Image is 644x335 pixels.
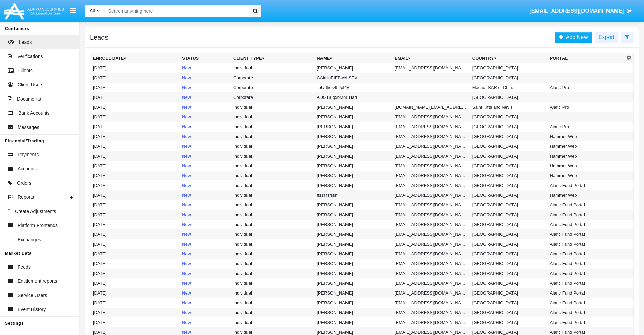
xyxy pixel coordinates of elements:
span: Export [599,34,614,40]
td: [EMAIL_ADDRESS][DOMAIN_NAME] [392,308,470,317]
td: [DATE] [90,171,180,180]
td: New [179,308,231,317]
span: Bank Accounts [18,110,50,117]
td: [GEOGRAPHIC_DATA] [470,308,547,317]
td: [DATE] [90,151,180,161]
span: Entitlement reports [18,278,57,285]
td: [GEOGRAPHIC_DATA] [470,249,547,259]
td: [PERSON_NAME] [314,141,392,151]
td: [PERSON_NAME] [314,288,392,298]
td: [EMAIL_ADDRESS][DOMAIN_NAME] [392,151,470,161]
td: Individual [231,132,314,141]
th: Email [392,53,470,63]
td: New [179,92,231,102]
td: [GEOGRAPHIC_DATA] [470,180,547,190]
td: [GEOGRAPHIC_DATA] [470,132,547,141]
span: [EMAIL_ADDRESS][DOMAIN_NAME] [529,8,624,14]
td: [DATE] [90,180,180,190]
td: Alaric Fund Portal [547,288,625,298]
td: Individual [231,200,314,210]
td: Alaric Pro [547,83,625,92]
td: New [179,200,231,210]
td: 'ibUd5os45Jpl4y [314,83,392,92]
td: Individual [231,239,314,249]
span: Documents [17,95,41,103]
td: [DOMAIN_NAME][EMAIL_ADDRESS][DOMAIN_NAME] [392,102,470,112]
td: Alaric Fund Portal [547,220,625,229]
td: [GEOGRAPHIC_DATA] [470,190,547,200]
td: ADfZBEqxbMnEHad [314,92,392,102]
td: [PERSON_NAME] [314,151,392,161]
td: [EMAIL_ADDRESS][DOMAIN_NAME] [392,200,470,210]
td: Individual [231,190,314,200]
span: Accounts [18,165,37,172]
td: [GEOGRAPHIC_DATA] [470,269,547,278]
td: Hammer Web [547,190,625,200]
td: New [179,259,231,269]
td: Alaric Pro [547,102,625,112]
td: [PERSON_NAME] [314,269,392,278]
td: [DATE] [90,92,180,102]
button: Export [595,32,618,43]
td: Alaric Fund Portal [547,239,625,249]
td: [DATE] [90,200,180,210]
td: [PERSON_NAME] [314,220,392,229]
td: [GEOGRAPHIC_DATA] [470,63,547,73]
td: Hammer Web [547,171,625,180]
td: [DATE] [90,141,180,151]
td: New [179,180,231,190]
td: [GEOGRAPHIC_DATA] [470,229,547,239]
td: [PERSON_NAME] [314,112,392,122]
td: Individual [231,63,314,73]
td: [DATE] [90,73,180,83]
td: [EMAIL_ADDRESS][DOMAIN_NAME] [392,161,470,171]
td: [DATE] [90,132,180,141]
td: Individual [231,259,314,269]
td: [PERSON_NAME] [314,210,392,220]
td: [DATE] [90,63,180,73]
td: Hammer Web [547,132,625,141]
th: Name [314,53,392,63]
td: New [179,278,231,288]
td: [PERSON_NAME] [314,259,392,269]
td: New [179,73,231,83]
td: New [179,239,231,249]
td: Alaric Fund Portal [547,298,625,308]
td: Saint Kitts and Nevis [470,102,547,112]
td: New [179,317,231,327]
td: [DATE] [90,210,180,220]
td: Alaric Fund Portal [547,278,625,288]
td: Individual [231,229,314,239]
td: [EMAIL_ADDRESS][DOMAIN_NAME] [392,141,470,151]
td: [GEOGRAPHIC_DATA] [470,298,547,308]
td: [PERSON_NAME] [314,63,392,73]
td: [DATE] [90,298,180,308]
td: New [179,151,231,161]
td: [EMAIL_ADDRESS][DOMAIN_NAME] [392,112,470,122]
span: Create Adjustments [15,208,56,215]
span: Messages [18,124,39,131]
td: [PERSON_NAME] [314,180,392,190]
span: Orders [17,179,31,187]
td: Alaric Fund Portal [547,229,625,239]
td: [EMAIL_ADDRESS][DOMAIN_NAME] [392,63,470,73]
td: Individual [231,278,314,288]
td: [DATE] [90,317,180,327]
td: [PERSON_NAME] [314,278,392,288]
td: Alaric Fund Portal [547,269,625,278]
h5: Leads [90,35,109,40]
td: New [179,112,231,122]
th: Enroll Date [90,53,180,63]
td: [EMAIL_ADDRESS][DOMAIN_NAME] [392,210,470,220]
td: ffssf fsfsfsf [314,190,392,200]
td: [EMAIL_ADDRESS][DOMAIN_NAME] [392,278,470,288]
span: Reports [18,194,34,201]
td: [PERSON_NAME] [314,229,392,239]
td: [GEOGRAPHIC_DATA] [470,161,547,171]
td: Individual [231,269,314,278]
td: [PERSON_NAME] [314,122,392,132]
td: [GEOGRAPHIC_DATA] [470,122,547,132]
td: New [179,122,231,132]
td: New [179,132,231,141]
td: Corporate [231,92,314,102]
